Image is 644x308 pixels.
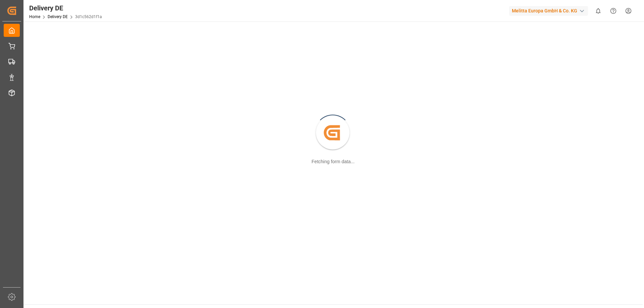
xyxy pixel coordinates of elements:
button: Melitta Europa GmbH & Co. KG [509,4,591,17]
div: Melitta Europa GmbH & Co. KG [509,6,588,16]
div: Fetching form data... [312,158,355,165]
a: Home [29,14,40,19]
div: Delivery DE [29,3,102,13]
button: show 0 new notifications [591,3,606,18]
button: Help Center [606,3,621,18]
a: Delivery DE [48,14,68,19]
